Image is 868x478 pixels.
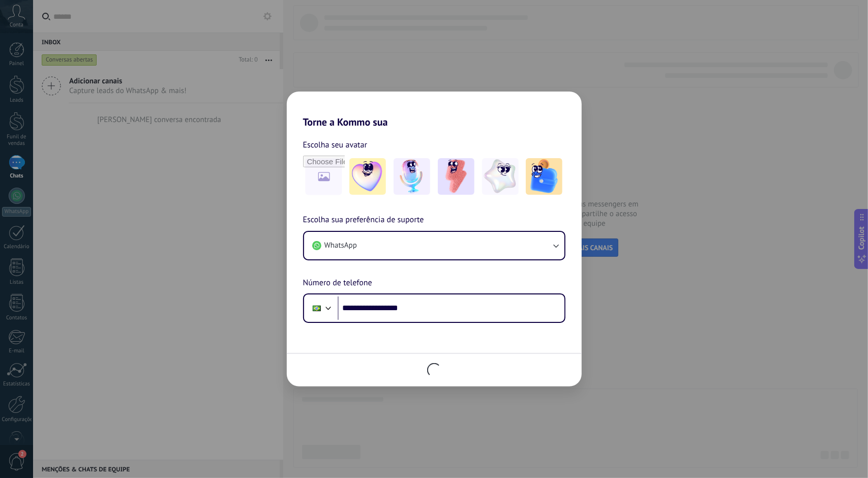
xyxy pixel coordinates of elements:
span: Escolha sua preferência de suporte [303,214,424,227]
span: Escolha seu avatar [303,138,368,152]
span: WhatsApp [324,241,357,251]
img: -5.jpeg [526,158,562,195]
img: -3.jpeg [438,158,474,195]
img: -4.jpeg [482,158,519,195]
img: -2.jpeg [394,158,430,195]
div: Brazil: + 55 [307,297,326,319]
span: Número de telefone [303,277,372,290]
button: WhatsApp [304,232,564,259]
h2: Torne a Kommo sua [287,92,582,128]
img: -1.jpeg [349,158,386,195]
